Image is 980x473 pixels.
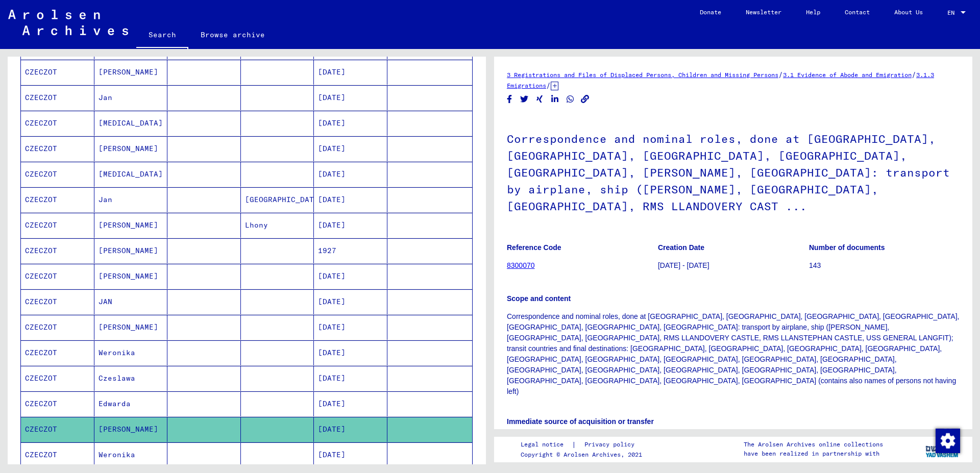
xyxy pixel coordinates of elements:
mat-cell: [PERSON_NAME] [94,213,168,238]
p: The Arolsen Archives online collections [744,440,883,449]
mat-cell: [DATE] [314,85,387,110]
mat-cell: [DATE] [314,391,387,416]
span: / [912,70,916,79]
mat-cell: CZECZOT [21,213,94,238]
mat-cell: [DATE] [314,442,387,467]
button: Share on LinkedIn [550,93,560,106]
p: have been realized in partnership with [744,449,883,458]
b: Reference Code [507,243,561,252]
mat-cell: [DATE] [314,187,387,212]
span: EN [947,9,959,16]
img: Arolsen_neg.svg [8,10,128,35]
mat-cell: [PERSON_NAME] [94,417,168,442]
div: | [521,439,647,450]
button: Share on Facebook [504,93,515,106]
button: Share on WhatsApp [565,93,576,106]
button: Share on Xing [534,93,545,106]
mat-cell: CZECZOT [21,136,94,161]
img: yv_logo.png [923,436,962,462]
mat-cell: CZECZOT [21,187,94,212]
b: Scope and content [507,294,571,303]
mat-cell: Edwarda [94,391,168,416]
mat-cell: [PERSON_NAME] [94,238,168,263]
a: 3.1 Evidence of Abode and Emigration [783,71,912,79]
h1: Correspondence and nominal roles, done at [GEOGRAPHIC_DATA], [GEOGRAPHIC_DATA], [GEOGRAPHIC_DATA]... [507,115,960,228]
mat-cell: CZECZOT [21,162,94,187]
img: Change consent [936,429,960,453]
mat-cell: [PERSON_NAME] [94,60,168,85]
mat-cell: Czeslawa [94,366,168,391]
span: / [546,81,551,90]
mat-cell: [DATE] [314,315,387,340]
mat-cell: [DATE] [314,366,387,391]
b: Number of documents [809,243,885,252]
span: / [778,70,783,79]
a: Legal notice [521,439,572,450]
mat-cell: CZECZOT [21,85,94,110]
mat-cell: Jan [94,187,168,212]
mat-cell: CZECZOT [21,60,94,85]
mat-cell: [MEDICAL_DATA] [94,162,168,187]
mat-cell: [DATE] [314,111,387,136]
mat-cell: Weronika [94,442,168,467]
mat-cell: [DATE] [314,213,387,238]
mat-cell: 1927 [314,238,387,263]
button: Share on Twitter [519,93,530,106]
p: [DATE] - [DATE] [658,260,808,271]
mat-cell: [DATE] [314,162,387,187]
mat-cell: CZECZOT [21,442,94,467]
mat-cell: CZECZOT [21,366,94,391]
p: Correspondence and nominal roles, done at [GEOGRAPHIC_DATA], [GEOGRAPHIC_DATA], [GEOGRAPHIC_DATA]... [507,311,960,397]
a: Search [136,22,188,49]
a: Browse archive [188,22,277,47]
mat-cell: [DATE] [314,136,387,161]
mat-cell: [PERSON_NAME] [94,264,168,289]
a: 8300070 [507,261,535,269]
mat-cell: [PERSON_NAME] [94,315,168,340]
a: 3 Registrations and Files of Displaced Persons, Children and Missing Persons [507,71,778,79]
mat-cell: [GEOGRAPHIC_DATA] [241,187,314,212]
mat-cell: Jan [94,85,168,110]
mat-cell: CZECZOT [21,417,94,442]
b: Immediate source of acquisition or transfer [507,417,654,426]
mat-cell: CZECZOT [21,264,94,289]
mat-cell: CZECZOT [21,391,94,416]
b: Creation Date [658,243,704,252]
mat-cell: [DATE] [314,417,387,442]
mat-cell: [DATE] [314,289,387,314]
mat-cell: CZECZOT [21,315,94,340]
mat-cell: CZECZOT [21,111,94,136]
mat-cell: CZECZOT [21,340,94,365]
mat-cell: Lhony [241,213,314,238]
mat-cell: CZECZOT [21,238,94,263]
mat-cell: [PERSON_NAME] [94,136,168,161]
mat-cell: JAN [94,289,168,314]
button: Copy link [580,93,591,106]
a: Privacy policy [576,439,647,450]
mat-cell: [DATE] [314,264,387,289]
mat-cell: Weronika [94,340,168,365]
mat-cell: CZECZOT [21,289,94,314]
mat-cell: [DATE] [314,60,387,85]
mat-cell: [MEDICAL_DATA] [94,111,168,136]
p: Copyright © Arolsen Archives, 2021 [521,450,647,459]
p: 143 [809,260,960,271]
div: Change consent [935,428,960,453]
mat-cell: [DATE] [314,340,387,365]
